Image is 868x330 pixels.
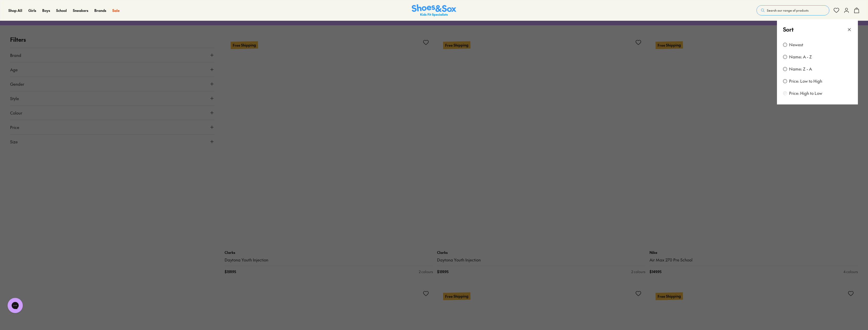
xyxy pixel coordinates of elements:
[56,8,67,13] a: School
[42,8,50,13] a: Boys
[789,66,812,72] label: Name: Z - A
[8,8,22,13] a: Shop All
[5,296,25,315] iframe: Gorgias live chat messenger
[73,8,88,13] a: Sneakers
[789,78,822,84] label: Price: Low to High
[112,8,120,13] a: Sale
[412,4,456,17] img: SNS_Logo_Responsive.svg
[789,91,822,96] label: Price: High to Low
[756,5,829,15] button: Search our range of products
[783,25,794,34] p: Sort
[789,42,803,48] label: Newest
[412,4,456,17] a: Shoes & Sox
[789,54,812,60] label: Name: A - Z
[767,8,809,13] span: Search our range of products
[28,8,36,13] a: Girls
[94,8,106,13] a: Brands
